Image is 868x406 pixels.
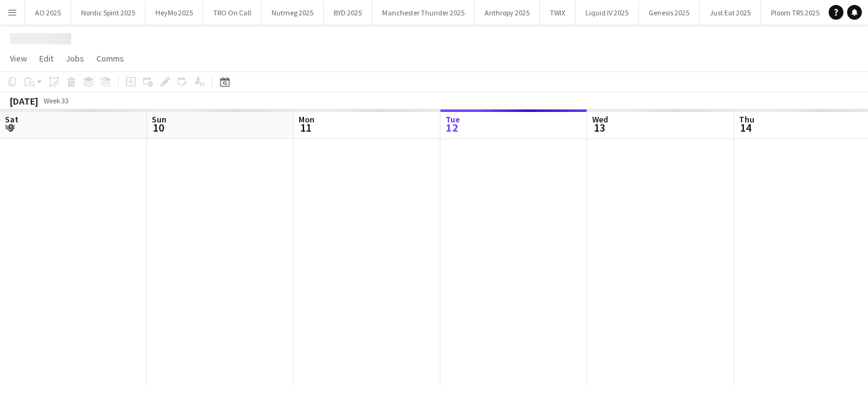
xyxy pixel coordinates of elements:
button: TRO On Call [203,1,262,25]
span: Sat [5,114,18,125]
span: 12 [444,121,460,135]
a: Jobs [61,50,89,66]
span: 9 [3,121,18,135]
span: Week 33 [41,96,71,105]
span: 10 [150,121,166,135]
a: Comms [92,50,129,66]
span: Mon [299,114,315,125]
span: Thu [739,114,754,125]
span: Edit [39,53,53,64]
button: AO 2025 [25,1,71,25]
button: TWIX [540,1,576,25]
button: Anthropy 2025 [475,1,540,25]
button: Manchester Thunder 2025 [372,1,475,25]
button: Nordic Spirit 2025 [71,1,146,25]
span: 14 [737,121,754,135]
span: Tue [445,114,460,125]
span: View [10,53,27,64]
a: View [5,50,32,66]
span: Wed [592,114,608,125]
button: HeyMo 2025 [146,1,203,25]
span: Comms [96,53,124,64]
button: Liquid IV 2025 [576,1,639,25]
button: BYD 2025 [324,1,372,25]
div: [DATE] [10,95,38,107]
span: 13 [590,121,608,135]
button: Nutmeg 2025 [262,1,324,25]
a: Edit [34,50,58,66]
span: Jobs [66,53,84,64]
button: Ploom TRS 2025 [761,1,830,25]
button: Just Eat 2025 [700,1,761,25]
span: Sun [152,114,166,125]
span: 11 [297,121,315,135]
button: Genesis 2025 [639,1,700,25]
